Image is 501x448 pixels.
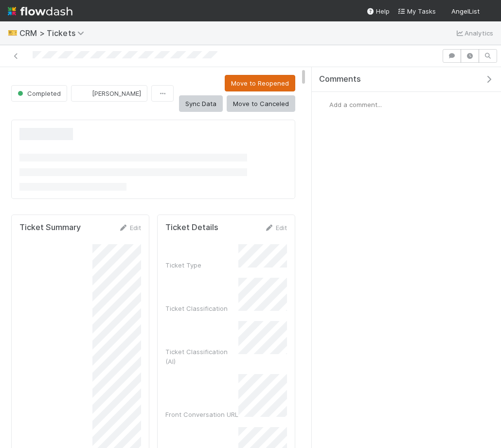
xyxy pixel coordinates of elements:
button: Completed [11,85,67,102]
div: Ticket Classification [165,304,238,313]
button: Move to Reopened [225,75,295,91]
span: AngelList [451,7,480,15]
img: avatar_18c010e4-930e-4480-823a-7726a265e9dd.png [320,100,329,109]
span: CRM > Tickets [19,28,89,38]
a: Edit [118,224,141,232]
img: avatar_18c010e4-930e-4480-823a-7726a265e9dd.png [79,89,89,98]
h5: Ticket Details [165,223,218,233]
span: Completed [16,90,61,97]
span: 🎫 [8,29,18,37]
span: My Tasks [397,7,436,15]
div: Help [366,6,390,16]
a: Analytics [455,27,493,39]
a: My Tasks [397,6,436,16]
img: avatar_18c010e4-930e-4480-823a-7726a265e9dd.png [483,7,493,17]
span: Comments [319,74,361,84]
button: [PERSON_NAME] [71,85,147,102]
div: Front Conversation URL [165,410,238,419]
span: [PERSON_NAME] [92,90,141,97]
img: logo-inverted-e16ddd16eac7371096b0.svg [8,3,72,19]
div: Ticket Type [165,260,238,270]
h5: Ticket Summary [19,223,81,233]
span: Add a comment... [329,101,382,108]
a: Edit [264,224,287,232]
button: Move to Canceled [227,95,295,112]
div: Ticket Classification (AI) [165,347,238,366]
button: Sync Data [179,95,223,112]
